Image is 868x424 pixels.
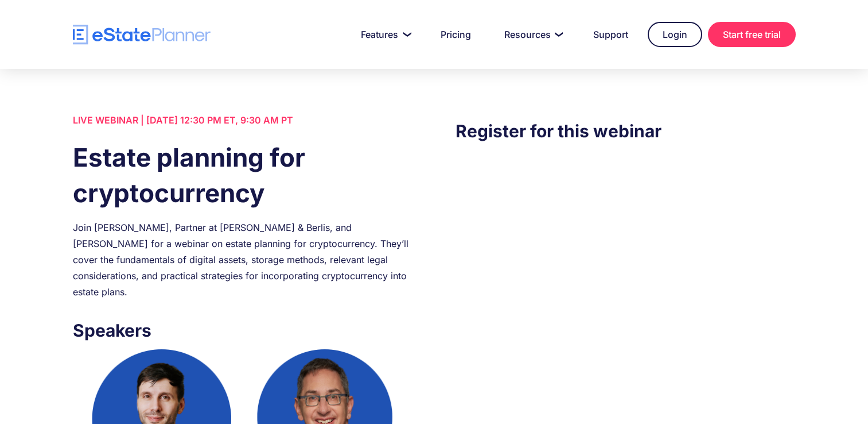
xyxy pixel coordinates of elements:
h3: Register for this webinar [456,118,795,144]
h1: Estate planning for cryptocurrency [73,140,412,211]
a: Features [347,23,421,46]
h3: Speakers [73,317,412,344]
a: home [73,25,211,45]
a: Start free trial [708,22,796,47]
div: Join [PERSON_NAME], Partner at [PERSON_NAME] & Berlis, and [PERSON_NAME] for a webinar on estate ... [73,219,412,300]
iframe: Form 0 [456,167,795,363]
div: LIVE WEBINAR | [DATE] 12:30 PM ET, 9:30 AM PT [73,112,412,128]
a: Pricing [427,23,485,46]
a: Login [648,22,702,47]
a: Resources [491,23,574,46]
a: Support [579,23,642,46]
